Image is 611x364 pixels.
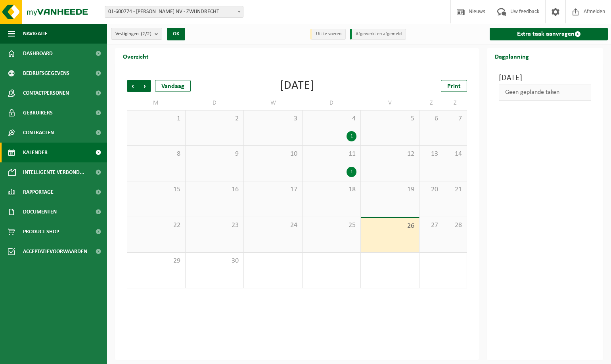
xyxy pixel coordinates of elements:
[23,162,84,182] span: Intelligente verbond...
[244,96,303,110] td: W
[248,221,298,230] span: 24
[365,114,415,123] span: 5
[487,48,537,64] h2: Dagplanning
[131,150,181,158] span: 8
[361,96,419,110] td: V
[111,28,162,40] button: Vestigingen(2/2)
[447,114,463,123] span: 7
[350,29,406,40] li: Afgewerkt en afgemeld
[23,242,87,261] span: Acceptatievoorwaarden
[23,202,57,222] span: Documenten
[190,150,240,158] span: 9
[248,114,298,123] span: 3
[105,6,243,17] span: 01-600774 - BILFINGER ROB NV - ZWIJNDRECHT
[306,185,357,194] span: 18
[303,96,361,110] td: D
[306,114,357,123] span: 4
[423,221,439,230] span: 27
[131,114,181,123] span: 1
[167,28,185,40] button: OK
[190,257,240,265] span: 30
[131,185,181,194] span: 15
[248,150,298,158] span: 10
[419,96,443,110] td: Z
[306,150,357,158] span: 11
[190,185,240,194] span: 16
[115,48,157,64] h2: Overzicht
[23,103,53,123] span: Gebruikers
[23,123,54,143] span: Contracten
[127,80,139,92] span: Vorige
[131,221,181,230] span: 22
[190,221,240,230] span: 23
[499,72,591,84] h3: [DATE]
[115,28,151,40] span: Vestigingen
[441,80,467,92] a: Print
[306,221,357,230] span: 25
[423,150,439,158] span: 13
[23,83,69,103] span: Contactpersonen
[139,80,151,92] span: Volgende
[365,150,415,158] span: 12
[423,185,439,194] span: 20
[23,143,48,162] span: Kalender
[105,6,243,18] span: 01-600774 - BILFINGER ROB NV - ZWIJNDRECHT
[310,29,346,40] li: Uit te voeren
[347,131,356,141] div: 1
[490,28,608,40] a: Extra taak aanvragen
[447,150,463,158] span: 14
[499,84,591,101] div: Geen geplande taken
[23,182,54,202] span: Rapportage
[365,185,415,194] span: 19
[365,222,415,231] span: 26
[443,96,467,110] td: Z
[423,114,439,123] span: 6
[447,185,463,194] span: 21
[248,185,298,194] span: 17
[280,80,314,92] div: [DATE]
[447,221,463,230] span: 28
[155,80,191,92] div: Vandaag
[190,114,240,123] span: 2
[23,24,48,44] span: Navigatie
[141,31,151,36] count: (2/2)
[347,167,356,177] div: 1
[127,96,186,110] td: M
[447,83,461,90] span: Print
[23,63,69,83] span: Bedrijfsgegevens
[131,257,181,265] span: 29
[23,222,59,242] span: Product Shop
[186,96,244,110] td: D
[23,44,53,63] span: Dashboard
